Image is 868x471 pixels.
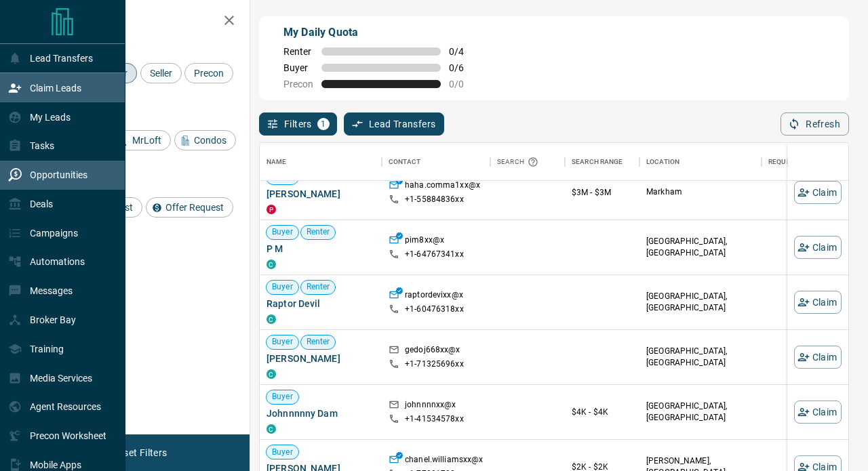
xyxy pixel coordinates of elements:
button: Claim [794,346,842,369]
p: $3M - $3M [572,186,633,199]
div: Search [497,143,542,181]
div: Search Range [565,143,639,181]
span: Buyer [267,226,298,238]
span: Renter [301,281,336,293]
span: P M [267,242,375,255]
div: Precon [184,63,233,83]
button: Claim [794,291,842,314]
p: +1- 60476318xx [405,304,464,315]
p: +1- 55884836xx [405,194,464,205]
span: Buyer [267,281,298,293]
div: property.ca [267,205,276,214]
span: Buyer [283,62,313,73]
div: Seller [140,63,182,83]
span: Buyer [267,336,298,348]
span: Seller [145,68,177,79]
button: Reset Filters [103,441,176,464]
div: Condos [174,130,236,150]
span: Johnnnnny Dam [267,407,375,420]
div: condos.ca [267,260,276,269]
button: Claim [794,181,842,204]
button: Claim [794,401,842,424]
p: +1- 41534578xx [405,413,464,425]
p: +1- 71325696xx [405,359,464,370]
p: [GEOGRAPHIC_DATA], [GEOGRAPHIC_DATA] [646,401,755,424]
span: Renter [283,46,313,57]
div: Location [639,143,762,181]
span: 0 / 0 [449,79,479,89]
div: Contact [389,143,420,181]
button: Filters1 [259,112,337,136]
button: Refresh [781,112,849,136]
div: Name [267,143,287,181]
span: Renter [301,226,336,238]
p: gedoj668xx@x [405,344,460,359]
span: Offer Request [161,202,229,213]
div: condos.ca [267,424,276,434]
div: condos.ca [267,314,276,324]
p: [GEOGRAPHIC_DATA], [GEOGRAPHIC_DATA] [646,236,755,259]
span: Buyer [267,391,298,403]
div: Requests [768,143,803,181]
span: Renter [301,336,336,348]
span: Condos [189,135,231,146]
span: 1 [319,119,328,129]
p: johnnnnxx@x [405,399,456,413]
span: Buyer [267,447,298,458]
div: MrLoft [113,130,171,150]
div: Offer Request [146,197,233,218]
div: Contact [382,143,490,181]
span: 0 / 6 [449,62,479,73]
h2: Filters [43,14,236,30]
p: My Daily Quota [283,24,479,41]
span: MrLoft [127,135,166,146]
button: Claim [794,236,842,259]
p: [GEOGRAPHIC_DATA], [GEOGRAPHIC_DATA] [646,346,755,369]
p: +1- 64767341xx [405,249,464,260]
p: [GEOGRAPHIC_DATA], [GEOGRAPHIC_DATA] [646,291,755,314]
span: [PERSON_NAME] [267,187,375,201]
div: Name [260,143,382,181]
p: raptordevixx@x [405,289,463,304]
p: chanel.williamsxx@x [405,454,483,468]
p: haha.comma1xx@x [405,180,480,194]
div: condos.ca [267,369,276,379]
p: $4K - $4K [572,406,633,418]
span: 0 / 4 [449,46,479,57]
span: [PERSON_NAME] [267,352,375,365]
span: Precon [189,68,229,79]
div: Location [646,143,679,181]
span: Precon [283,79,313,89]
span: Raptor Devil [267,297,375,310]
p: pim8xx@x [405,234,444,249]
button: Lead Transfers [344,112,445,136]
p: Markham [646,186,755,198]
div: Search Range [572,143,623,181]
